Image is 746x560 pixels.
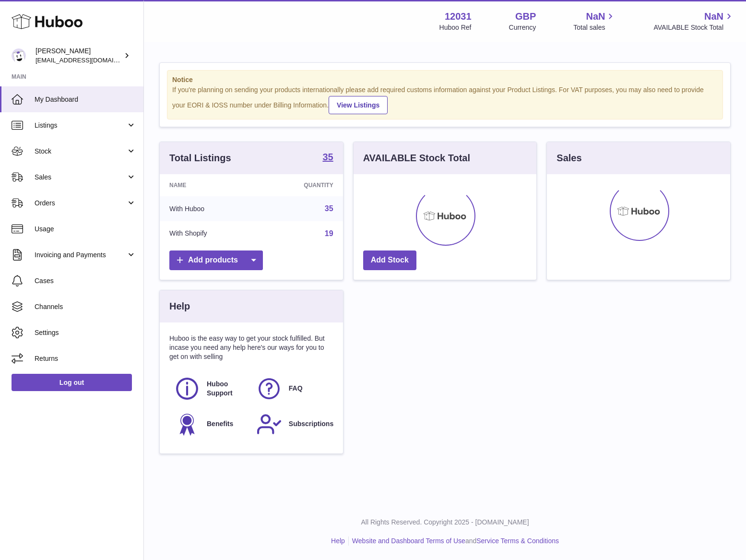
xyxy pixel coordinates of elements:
[36,56,141,64] span: [EMAIL_ADDRESS][DOMAIN_NAME]
[35,225,136,234] span: Usage
[515,10,536,23] strong: GBP
[445,10,472,23] strong: 12031
[289,384,303,393] span: FAQ
[35,302,136,311] span: Channels
[35,276,136,286] span: Cases
[653,23,734,32] span: AVAILABLE Stock Total
[322,152,333,162] strong: 35
[12,374,132,391] a: Log out
[557,152,581,165] h3: Sales
[325,204,333,213] a: 35
[35,199,126,208] span: Orders
[35,147,126,156] span: Stock
[653,10,734,32] a: NaN AVAILABLE Stock Total
[207,380,246,398] span: Huboo Support
[35,121,126,130] span: Listings
[289,419,333,429] span: Subscriptions
[331,537,345,545] a: Help
[476,537,559,545] a: Service Terms & Conditions
[160,174,259,196] th: Name
[363,250,416,270] a: Add Stock
[174,376,247,402] a: Huboo Support
[586,10,605,23] span: NaN
[160,196,259,221] td: With Huboo
[259,174,343,196] th: Quantity
[35,328,136,337] span: Settings
[352,537,465,545] a: Website and Dashboard Terms of Use
[256,376,329,402] a: FAQ
[172,75,718,84] strong: Notice
[35,354,136,363] span: Returns
[439,23,472,32] div: Huboo Ref
[169,152,231,165] h3: Total Listings
[160,221,259,246] td: With Shopify
[363,152,470,165] h3: AVAILABLE Stock Total
[35,250,126,260] span: Invoicing and Payments
[509,23,536,32] div: Currency
[152,518,738,527] p: All Rights Reserved. Copyright 2025 - [DOMAIN_NAME]
[172,85,718,114] div: If you're planning on sending your products internationally please add required customs informati...
[174,411,247,437] a: Benefits
[36,47,122,65] div: [PERSON_NAME]
[349,536,559,546] li: and
[169,334,333,361] p: Huboo is the easy way to get your stock fulfilled. But incase you need any help here's our ways f...
[573,10,616,32] a: NaN Total sales
[12,48,26,63] img: admin@makewellforyou.com
[35,95,136,104] span: My Dashboard
[704,10,723,23] span: NaN
[329,96,388,114] a: View Listings
[169,250,263,270] a: Add products
[169,300,190,313] h3: Help
[256,411,329,437] a: Subscriptions
[322,152,333,164] a: 35
[573,23,616,32] span: Total sales
[207,419,233,429] span: Benefits
[325,229,333,238] a: 19
[35,173,126,182] span: Sales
